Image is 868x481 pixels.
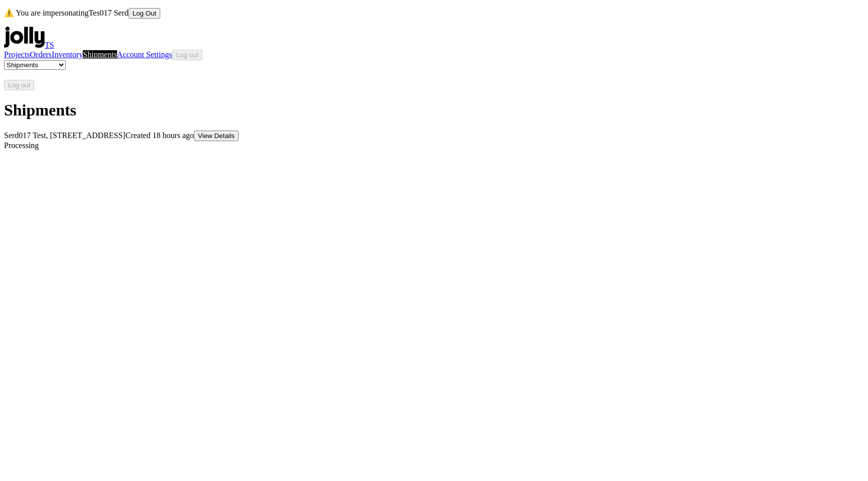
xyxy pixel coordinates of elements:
button: Log Out [129,8,160,19]
a: TS [45,41,54,49]
a: Account Settings [117,50,172,59]
span: ⚠️ You are impersonating [4,9,129,17]
div: Processing [4,141,864,150]
button: View Details [194,131,239,141]
a: Inventory [52,50,83,59]
a: Projects [4,50,30,59]
span: Created 18 hours ago [126,131,194,140]
a: Shipments [83,50,117,59]
span: Tes017 Serd [88,9,128,17]
h1: Shipments [4,101,864,119]
button: Log out [172,50,202,60]
a: Orders [30,50,52,59]
span: Serd017 Test, [STREET_ADDRESS] [4,131,126,140]
button: Log out [4,80,34,90]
